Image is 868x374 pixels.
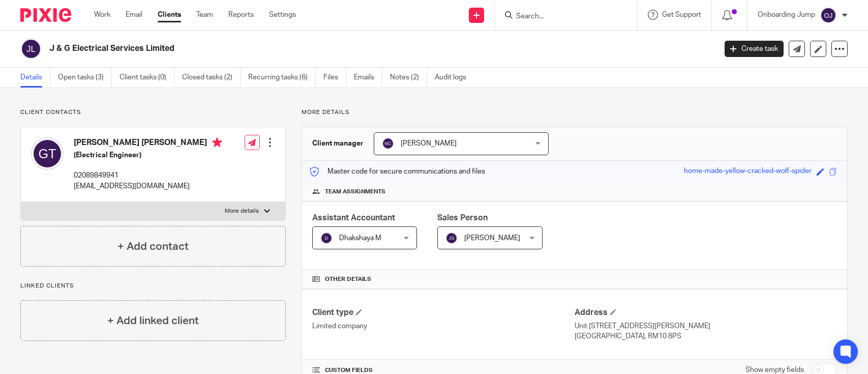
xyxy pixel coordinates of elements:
[354,68,382,88] a: Emails
[269,10,296,20] a: Settings
[320,232,333,244] img: svg%3E
[758,10,815,20] p: Onboarding Jump
[31,137,64,170] img: svg%3E
[74,137,222,150] h4: [PERSON_NAME] [PERSON_NAME]
[126,10,142,20] a: Email
[464,235,520,242] span: [PERSON_NAME]
[323,68,346,88] a: Files
[820,7,836,23] img: svg%3E
[382,137,394,150] img: svg%3E
[20,282,286,290] p: Linked clients
[437,214,488,222] span: Sales Person
[575,321,837,331] p: Unit [STREET_ADDRESS][PERSON_NAME]
[20,38,42,60] img: svg%3E
[228,10,254,20] a: Reports
[248,68,316,88] a: Recurring tasks (6)
[196,10,213,20] a: Team
[575,307,837,318] h4: Address
[325,188,385,196] span: Team assignments
[119,68,174,88] a: Client tasks (0)
[725,41,784,57] a: Create task
[312,138,364,149] h3: Client manager
[312,307,575,318] h4: Client type
[575,331,837,341] p: [GEOGRAPHIC_DATA], RM10 8PS
[58,68,112,88] a: Open tasks (3)
[312,321,575,331] p: Limited company
[662,11,701,18] span: Get Support
[339,235,381,242] span: Dhakshaya M
[49,43,577,54] h2: J & G Electrical Services Limited
[74,150,222,160] h5: (Electrical Engineer)
[225,207,259,215] p: More details
[312,214,395,222] span: Assistant Accountant
[401,140,457,147] span: [PERSON_NAME]
[684,166,812,178] div: home-made-yellow-cracked-wolf-spider
[302,108,848,117] p: More details
[390,68,427,88] a: Notes (2)
[107,313,199,329] h4: + Add linked client
[74,170,222,181] p: 02089849941
[435,68,474,88] a: Audit logs
[182,68,241,88] a: Closed tasks (2)
[117,239,189,254] h4: + Add contact
[20,108,286,117] p: Client contacts
[74,181,222,191] p: [EMAIL_ADDRESS][DOMAIN_NAME]
[94,10,110,20] a: Work
[515,12,607,21] input: Search
[445,232,458,244] img: svg%3E
[325,275,371,283] span: Other details
[158,10,181,20] a: Clients
[212,137,222,148] i: Primary
[20,68,50,88] a: Details
[20,8,71,22] img: Pixie
[310,166,485,177] p: Master code for secure communications and files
